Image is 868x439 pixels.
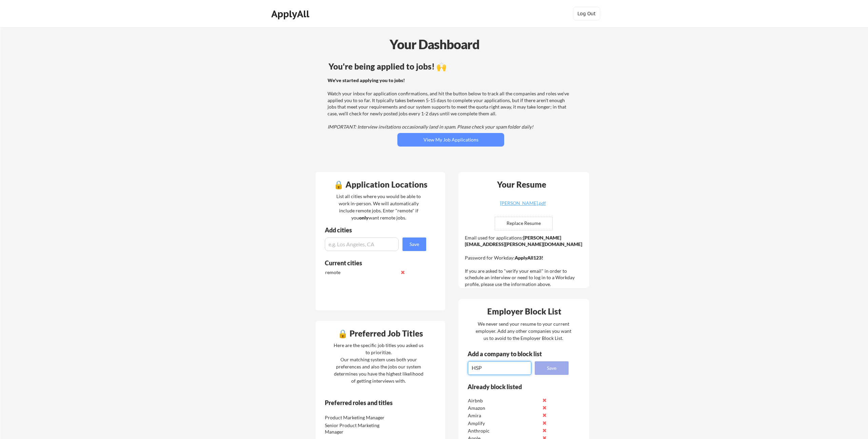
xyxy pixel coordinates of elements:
strong: We've started applying you to jobs! [328,77,405,83]
div: Your Resume [488,180,555,189]
div: Amira [468,412,539,419]
div: Airbnb [468,397,539,404]
div: Preferred roles and titles [325,400,417,406]
strong: ApplyAll123! [515,255,543,261]
strong: only [359,215,369,221]
button: Save [402,237,426,251]
strong: [PERSON_NAME][EMAIL_ADDRESS][PERSON_NAME][DOMAIN_NAME] [465,235,582,247]
div: Amazon [468,405,539,412]
div: Email used for applications: Password for Workday: If you are asked to "verify your email" in ord... [465,234,585,288]
div: We never send your resume to your current employer. Add any other companies you want us to avoid ... [475,320,572,342]
div: Product Marketing Manager [325,414,396,421]
div: Watch your inbox for application confirmations, and hit the button below to track all the compani... [328,77,572,130]
button: Save [535,361,569,375]
div: Amplify [468,420,539,427]
div: Anthropic [468,427,539,434]
div: Employer Block List [461,307,587,316]
a: [PERSON_NAME].pdf [482,201,563,211]
div: ApplyAll [271,8,311,20]
div: 🔒 Preferred Job Titles [317,329,443,338]
div: Your Dashboard [1,35,868,54]
div: You're being applied to jobs! 🙌 [329,62,573,71]
div: 🔒 Application Locations [317,180,443,189]
em: IMPORTANT: Interview invitations occasionally land in spam. Please check your spam folder daily! [328,124,533,130]
div: Already block listed [468,384,559,390]
div: Current cities [325,260,419,266]
input: e.g. Los Angeles, CA [325,237,399,251]
div: Add cities [325,227,428,233]
div: Add a company to block list [468,351,552,357]
div: List all cities where you would be able to work in-person. We will automatically include remote j... [332,193,425,221]
div: Here are the specific job titles you asked us to prioritize. Our matching system uses both your p... [332,342,425,384]
div: [PERSON_NAME].pdf [482,201,563,206]
div: Senior Product Marketing Manager [325,422,396,435]
button: View My Job Applications [397,133,504,147]
button: Log Out [573,7,600,20]
div: remote [325,269,397,276]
